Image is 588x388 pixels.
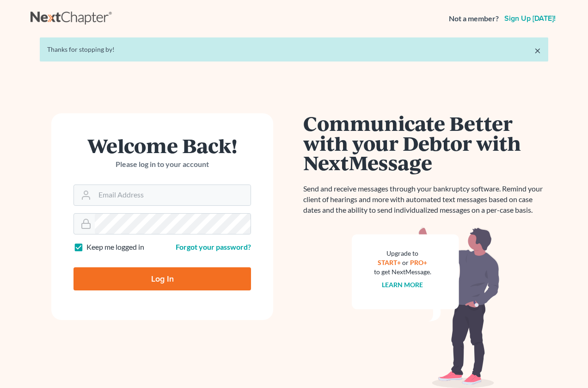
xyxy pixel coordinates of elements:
div: Thanks for stopping by! [47,45,541,54]
p: Send and receive messages through your bankruptcy software. Remind your client of hearings and mo... [303,184,548,216]
a: START+ [378,259,401,266]
div: Upgrade to [374,249,431,258]
input: Email Address [95,185,251,205]
div: to get NextMessage. [374,267,431,277]
a: PRO+ [410,259,428,266]
a: Learn more [382,281,423,289]
strong: Not a member? [449,13,499,24]
label: Keep me logged in [86,242,144,253]
h1: Welcome Back! [73,135,251,155]
a: Forgot your password? [176,242,251,251]
h1: Communicate Better with your Debtor with NextMessage [303,113,548,172]
p: Please log in to your account [73,159,251,170]
input: Log In [73,267,251,290]
span: or [403,259,409,266]
a: × [534,45,541,56]
a: Sign up [DATE]! [502,15,557,22]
